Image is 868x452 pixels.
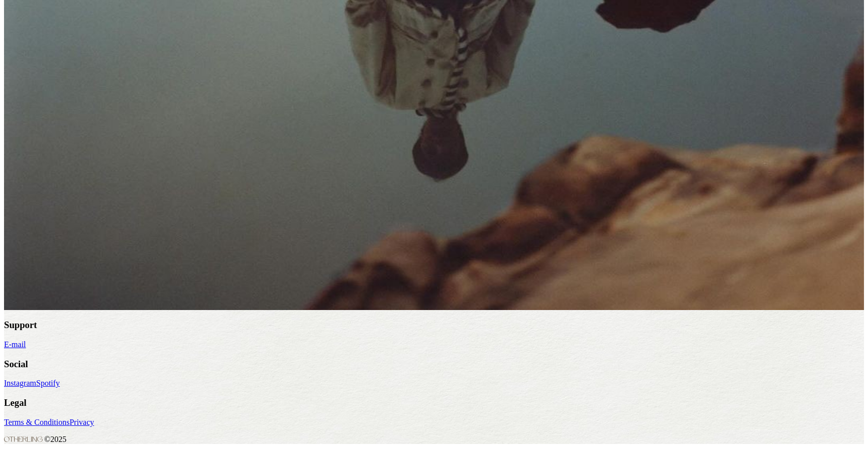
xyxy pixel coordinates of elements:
a: E-mail [4,340,26,349]
a: Terms & Conditions [4,418,69,426]
a: Privacy [69,418,94,426]
h3: Support [4,320,864,331]
span: © 2025 [4,435,66,443]
h3: Social [4,359,864,370]
a: Spotify [36,379,60,387]
a: Instagram [4,379,36,387]
h3: Legal [4,397,864,408]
